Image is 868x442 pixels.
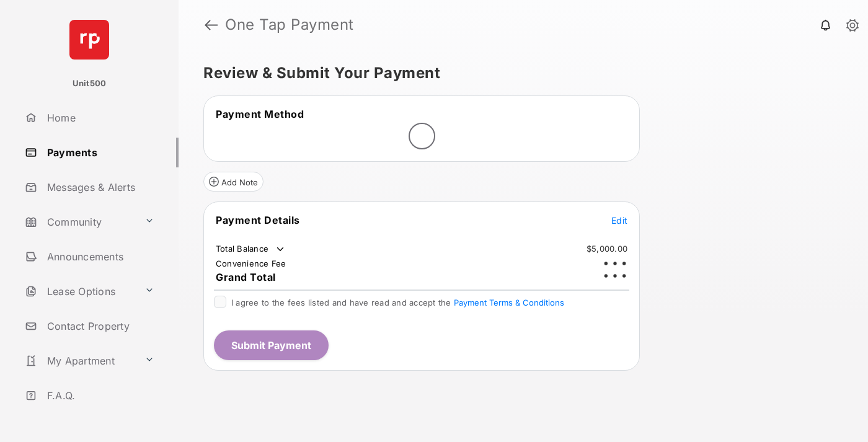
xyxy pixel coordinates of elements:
[20,242,179,272] a: Announcements
[216,108,304,120] span: Payment Method
[20,103,179,133] a: Home
[215,258,287,269] td: Convenience Fee
[20,207,139,237] a: Community
[203,66,833,81] h5: Review & Submit Your Payment
[215,243,286,255] td: Total Balance
[20,346,139,376] a: My Apartment
[231,298,564,307] span: I agree to the fees listed and have read and accept the
[611,214,627,226] button: Edit
[611,215,627,226] span: Edit
[73,77,107,90] p: Unit500
[216,214,300,226] span: Payment Details
[20,381,179,410] a: F.A.Q.
[20,311,179,341] a: Contact Property
[225,17,354,32] strong: One Tap Payment
[203,172,263,192] button: Add Note
[69,20,109,60] img: svg+xml;base64,PHN2ZyB4bWxucz0iaHR0cDovL3d3dy53My5vcmcvMjAwMC9zdmciIHdpZHRoPSI2NCIgaGVpZ2h0PSI2NC...
[20,138,179,167] a: Payments
[454,298,564,307] button: I agree to the fees listed and have read and accept the
[20,276,139,306] a: Lease Options
[214,330,329,360] button: Submit Payment
[216,271,276,283] span: Grand Total
[20,172,179,202] a: Messages & Alerts
[586,243,628,254] td: $5,000.00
